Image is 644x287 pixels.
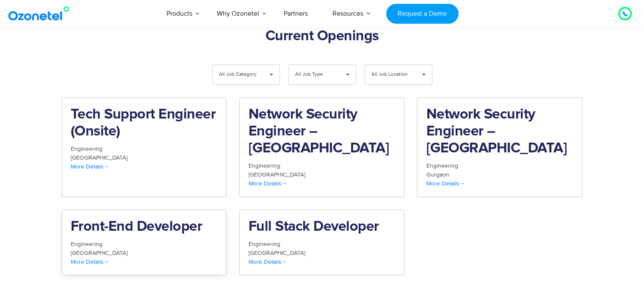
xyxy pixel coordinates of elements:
[371,65,412,84] span: All Job Location
[426,162,458,169] span: Engineering
[248,240,280,248] span: Engineering
[248,162,280,169] span: Engineering
[71,163,110,170] span: More Details
[71,106,218,140] h2: Tech Support Engineer (Onsite)
[239,97,404,197] a: Network Security Engineer – [GEOGRAPHIC_DATA] Engineering [GEOGRAPHIC_DATA] More Details
[263,65,279,84] span: ▾
[71,218,218,235] h2: Front-End Developer
[416,65,432,84] span: ▾
[426,171,449,178] span: Gurgaon
[71,145,102,152] span: Engineering
[71,258,110,265] span: More Details
[417,97,582,197] a: Network Security Engineer – [GEOGRAPHIC_DATA] Engineering Gurgaon More Details
[426,106,573,157] h2: Network Security Engineer – [GEOGRAPHIC_DATA]
[426,180,465,187] span: More Details
[295,65,335,84] span: All Job Type
[239,210,404,275] a: Full Stack Developer Engineering [GEOGRAPHIC_DATA] More Details
[62,28,583,45] h2: Current Openings
[248,171,305,178] span: [GEOGRAPHIC_DATA]
[71,154,127,161] span: [GEOGRAPHIC_DATA]
[386,4,459,24] a: Request a Demo
[248,249,305,257] span: [GEOGRAPHIC_DATA]
[340,65,356,84] span: ▾
[62,210,227,275] a: Front-End Developer Engineering [GEOGRAPHIC_DATA] More Details
[62,97,227,197] a: Tech Support Engineer (Onsite) Engineering [GEOGRAPHIC_DATA] More Details
[71,240,102,248] span: Engineering
[219,65,259,84] span: All Job Category
[248,106,395,157] h2: Network Security Engineer – [GEOGRAPHIC_DATA]
[71,249,127,257] span: [GEOGRAPHIC_DATA]
[248,258,287,265] span: More Details
[248,180,287,187] span: More Details
[248,218,395,235] h2: Full Stack Developer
